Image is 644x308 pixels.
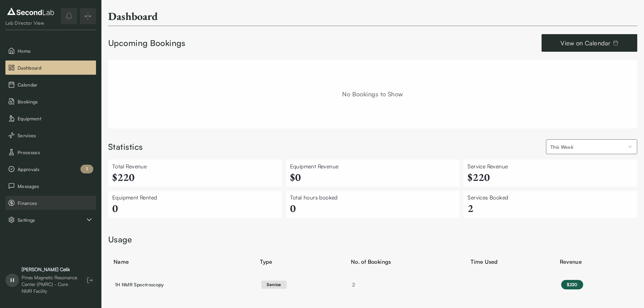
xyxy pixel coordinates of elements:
button: Calendar [5,77,96,92]
button: Processes [5,145,96,159]
div: Statistics [108,141,143,153]
button: Services [5,128,96,142]
h2: 0 [290,202,456,215]
span: Services [18,132,93,139]
div: [PERSON_NAME] Celik [22,266,77,273]
div: Lab Director View [5,20,56,26]
button: Log out [84,274,96,286]
span: View on Calendar [560,38,610,48]
button: Bookings [5,94,96,109]
span: Equipment [18,115,93,122]
div: Settings sub items [5,213,96,227]
span: Home [18,47,93,54]
button: Dashboard [5,61,96,75]
a: 1H NMR Spectroscopy [115,281,248,288]
button: Select your affiliation [546,139,637,154]
h2: $ 0 [290,170,456,184]
a: View on Calendar [542,34,637,52]
div: 1H NMR Spectroscopy [115,281,216,288]
div: Equipment Revenue [290,162,456,170]
span: Calendar [18,81,93,88]
div: service [261,281,286,289]
div: Upcoming Bookings [108,38,185,49]
span: Approvals [18,166,93,173]
div: $ 220 [561,280,583,289]
img: logo [5,6,56,17]
div: Pines Magnetic Resonance Center (PMRC) - Core NMR Facility [22,274,77,294]
button: Expand/Collapse sidebar [80,8,96,24]
span: Bookings [18,98,93,105]
div: Service Revenue [468,162,633,170]
button: notifications [61,8,77,24]
th: Name [108,254,255,270]
h2: 0 [112,202,278,215]
span: Settings [18,216,85,223]
button: Home [5,44,96,58]
div: No Bookings to Show [108,60,637,128]
th: No. of Bookings [345,254,465,270]
th: Revenue [554,254,637,270]
button: Messages [5,179,96,193]
button: Finances [5,196,96,210]
div: 1 [80,165,93,173]
span: H [5,274,19,287]
div: 2 [352,281,458,288]
h2: 2 [468,202,633,215]
h2: $ 220 [112,170,278,184]
div: Equipment Rented [112,193,278,202]
h2: Dashboard [108,9,158,23]
span: Processes [18,149,93,156]
th: Type [255,254,345,270]
button: Approvals [5,162,96,176]
div: Total Revenue [112,162,278,170]
button: Equipment [5,111,96,125]
button: Settings [5,213,96,227]
div: Usage [108,234,637,245]
span: Messages [18,183,93,190]
div: Services Booked [468,193,633,202]
h2: $ 220 [468,170,633,184]
div: Total hours booked [290,193,456,202]
span: Dashboard [18,64,93,71]
th: Time Used [465,254,554,270]
span: Finances [18,199,93,207]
